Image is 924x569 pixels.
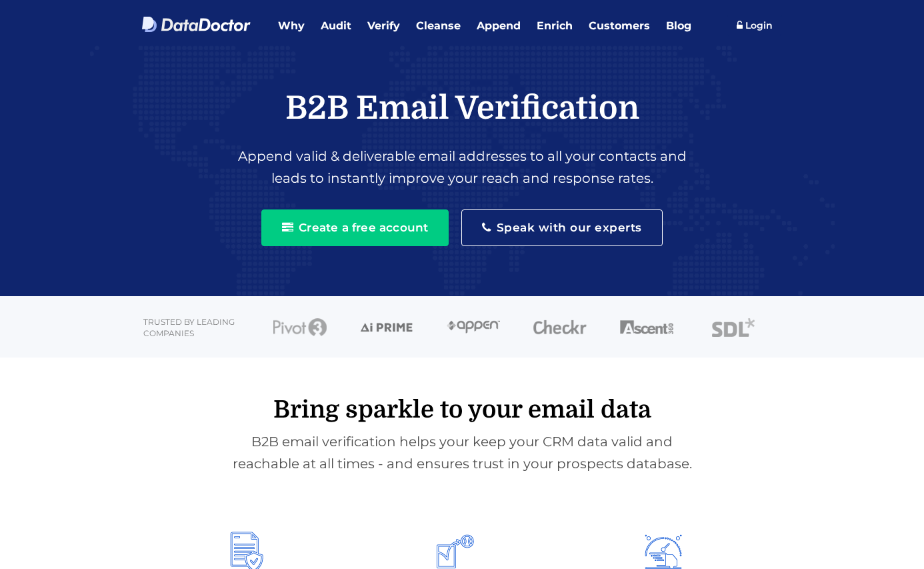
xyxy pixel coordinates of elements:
[416,19,461,32] span: Cleanse
[359,7,408,36] a: Verify
[529,7,581,36] a: Enrich
[658,7,699,36] a: Blog
[367,19,400,32] span: Verify
[447,320,500,334] img: appen
[727,15,782,36] a: Login
[313,7,359,36] a: Audit
[273,318,327,336] img: pivot3
[408,7,469,36] a: Cleanse
[537,19,573,32] span: Enrich
[477,19,521,32] span: Append
[278,19,305,32] span: Why
[270,7,313,36] a: Why
[533,320,587,336] img: checkr
[469,7,529,36] a: Append
[589,19,650,32] span: Customers
[142,396,782,424] h2: Bring sparkle to your email data
[321,19,351,32] span: Audit
[261,209,449,245] button: Create a free account
[142,431,782,475] h3: B2B email verification helps your keep your CRM data valid and reachable at all times - and ensur...
[142,139,782,189] p: Append valid & deliverable email addresses to all your contacts and leads to instantly improve yo...
[143,296,237,339] p: TRUSTED BY LEADING COMPANIES
[581,7,658,36] a: Customers
[666,19,691,32] span: Blog
[712,318,755,338] img: sdl
[461,209,663,245] button: Speak with our experts
[620,320,673,334] img: ascent
[142,89,782,129] h1: B2B Email Verification
[360,320,413,334] img: iprime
